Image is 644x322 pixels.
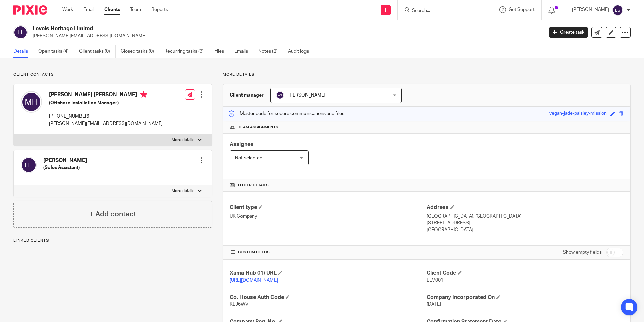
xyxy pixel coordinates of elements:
[43,164,87,171] h5: (Sales Assistant)
[230,204,426,211] h4: Client type
[228,110,344,117] p: Master code for secure communications and files
[172,188,194,194] p: More details
[13,5,47,15] img: Pixie
[427,204,623,211] h4: Address
[13,45,33,58] a: Details
[427,220,623,226] p: [STREET_ADDRESS]
[49,120,163,127] p: [PERSON_NAME][EMAIL_ADDRESS][DOMAIN_NAME]
[83,6,94,13] a: Email
[21,91,42,113] img: svg%3E
[223,72,631,77] p: More details
[612,5,623,16] img: svg%3E
[230,92,264,99] h3: Client manager
[563,249,602,256] label: Show empty fields
[151,6,168,13] a: Reports
[238,183,269,188] span: Other details
[230,213,426,220] p: UK Company
[427,294,623,301] h4: Company Incorporated On
[549,27,588,38] a: Create task
[43,157,87,164] h4: [PERSON_NAME]
[230,294,426,301] h4: Co. House Auth Code
[89,209,136,219] h4: + Add contact
[33,33,539,39] p: [PERSON_NAME][EMAIL_ADDRESS][DOMAIN_NAME]
[427,302,441,307] span: [DATE]
[549,110,607,118] div: vegan-jade-paisley-mission
[38,45,74,58] a: Open tasks (4)
[427,226,623,233] p: [GEOGRAPHIC_DATA]
[214,45,229,58] a: Files
[276,91,284,99] img: svg%3E
[21,157,37,173] img: svg%3E
[258,45,283,58] a: Notes (2)
[238,125,278,130] span: Team assignments
[49,91,163,100] h4: [PERSON_NAME] [PERSON_NAME]
[288,45,314,58] a: Audit logs
[230,270,426,277] h4: Xama Hub 01) URL
[13,72,212,77] p: Client contacts
[121,45,159,58] a: Closed tasks (0)
[427,278,443,283] span: LEV001
[230,142,253,147] span: Assignee
[288,93,325,98] span: [PERSON_NAME]
[140,91,147,98] i: Primary
[130,6,141,13] a: Team
[427,270,623,277] h4: Client Code
[230,278,278,283] a: [URL][DOMAIN_NAME]
[13,25,28,39] img: svg%3E
[427,213,623,220] p: [GEOGRAPHIC_DATA], [GEOGRAPHIC_DATA]
[49,100,163,106] h5: (Offshore Installation Manager)
[235,156,262,160] span: Not selected
[172,137,194,143] p: More details
[62,6,73,13] a: Work
[509,7,535,12] span: Get Support
[104,6,120,13] a: Clients
[33,25,438,32] h2: Levels Heritage Limited
[13,238,212,243] p: Linked clients
[411,8,472,14] input: Search
[230,250,426,255] h4: CUSTOM FIELDS
[230,302,248,307] span: KLJ6WV
[79,45,116,58] a: Client tasks (0)
[164,45,209,58] a: Recurring tasks (3)
[572,6,609,13] p: [PERSON_NAME]
[49,113,163,120] p: [PHONE_NUMBER]
[234,45,253,58] a: Emails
